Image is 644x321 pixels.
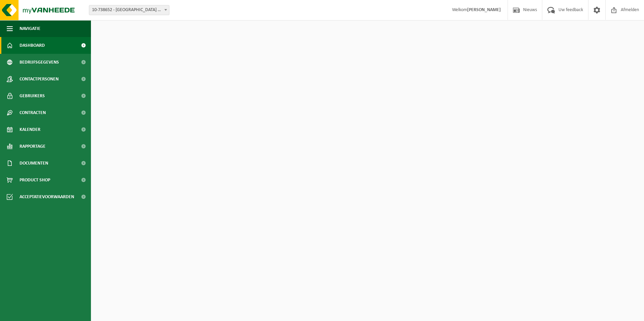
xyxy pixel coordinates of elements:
[467,7,501,12] strong: [PERSON_NAME]
[20,54,59,71] span: Bedrijfsgegevens
[20,87,45,104] span: Gebruikers
[89,5,169,15] span: 10-738652 - ROECOL NV - LOKEREN
[20,37,45,54] span: Dashboard
[20,104,46,121] span: Contracten
[20,172,50,188] span: Product Shop
[20,20,40,37] span: Navigatie
[20,71,59,87] span: Contactpersonen
[20,138,45,155] span: Rapportage
[20,155,48,172] span: Documenten
[20,188,74,205] span: Acceptatievoorwaarden
[20,121,40,138] span: Kalender
[89,5,169,15] span: 10-738652 - ROECOL NV - LOKEREN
